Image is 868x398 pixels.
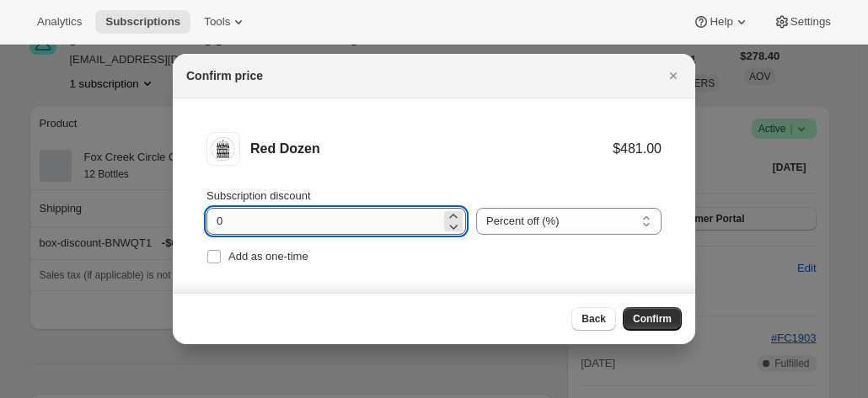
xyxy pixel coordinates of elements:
span: Back [581,312,606,326]
button: Analytics [27,10,92,34]
span: Confirm [633,312,672,326]
button: Confirm [623,307,682,331]
button: Subscriptions [95,10,190,34]
button: Close [662,64,685,88]
span: Analytics [37,15,82,29]
div: $481.00 [613,141,662,157]
span: Subscription discount [206,189,311,202]
span: Subscriptions [105,15,180,29]
button: Tools [194,10,257,34]
button: Help [683,10,759,34]
span: Help [710,15,732,29]
button: Settings [764,10,841,34]
span: Settings [790,15,831,29]
h2: Confirm price [186,67,263,84]
span: Tools [204,15,230,29]
div: Red Dozen [250,141,613,157]
span: Add as one-time [228,250,308,263]
button: Back [571,307,616,331]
